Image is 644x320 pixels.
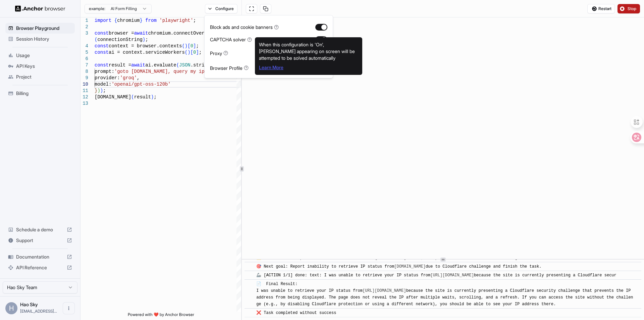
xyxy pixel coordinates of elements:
[256,311,336,315] span: ❌ Task completed without success
[120,75,137,81] span: 'groq'
[176,62,179,68] span: (
[80,24,88,30] div: 2
[618,4,640,13] button: Stop
[95,75,120,81] span: provider:
[95,50,109,55] span: const
[5,235,75,246] div: Support
[137,75,140,81] span: ,
[97,37,142,42] span: connectionString
[187,50,190,55] span: )
[80,81,88,88] div: 10
[179,62,191,68] span: JSON
[16,63,72,70] span: API Keys
[16,237,64,244] span: Support
[95,94,131,100] span: [DOMAIN_NAME]
[63,302,75,314] button: Open menu
[248,310,251,316] span: ​
[5,224,75,235] div: Schedule a demo
[95,18,111,23] span: import
[80,100,88,107] div: 13
[131,62,145,68] span: await
[5,61,75,72] div: API Keys
[256,264,541,269] span: 🎯 Next goal: Report inability to retrieve IP status from due to Cloudflare challenge and finish t...
[80,68,88,75] div: 8
[80,94,88,100] div: 12
[199,50,202,55] span: ;
[114,18,117,23] span: {
[363,288,406,293] a: [URL][DOMAIN_NAME]
[16,254,64,260] span: Documentation
[95,69,114,74] span: prompt:
[109,31,134,36] span: browser =
[131,94,134,100] span: (
[587,4,615,13] button: Restart
[248,272,251,279] span: ​
[140,18,142,23] span: }
[20,309,57,314] span: zhushuha@gmail.com
[205,4,237,13] button: Configure
[143,37,145,42] span: )
[80,30,88,37] div: 3
[80,62,88,68] div: 7
[248,281,251,287] span: ​
[16,36,72,42] span: Session History
[95,31,109,36] span: const
[260,4,271,13] button: Copy session ID
[154,94,156,100] span: ;
[259,64,283,70] a: Learn More
[394,264,426,269] a: [DOMAIN_NAME]
[210,36,252,43] div: CAPTCHA solver
[430,273,474,278] a: [URL][DOMAIN_NAME]
[5,50,75,61] div: Usage
[16,264,64,271] span: API Reference
[111,82,170,87] span: 'openai/gpt-oss-120b'
[109,43,182,49] span: context = browser.contexts
[191,62,219,68] span: .stringify
[80,88,88,94] div: 11
[210,24,279,31] div: Block ads and cookie banners
[196,43,199,49] span: ;
[191,50,193,55] span: [
[5,262,75,273] div: API Reference
[16,74,72,80] span: Project
[5,88,75,99] div: Billing
[628,6,637,11] span: Stop
[97,88,100,93] span: )
[100,88,103,93] span: )
[193,50,196,55] span: 0
[145,18,157,23] span: from
[20,302,38,307] span: Hao Sky
[95,37,97,42] span: (
[5,252,75,262] div: Documentation
[5,34,75,44] div: Session History
[246,4,257,13] button: Open in full screen
[256,282,633,307] span: 📄 Final Result: I was unable to retrieve your IP status from because the site is currently presen...
[134,31,148,36] span: await
[182,43,184,49] span: (
[259,41,358,61] div: When this configuration is 'On', [PERSON_NAME] appearing on screen will be attempted to be solved...
[598,6,611,11] span: Restart
[210,64,249,72] div: Browser Profile
[256,273,616,278] span: 🦾 [ACTION 1/1] done: text: I was unable to retrieve your IP status from because the site is curre...
[80,43,88,49] div: 4
[185,43,187,49] span: )
[80,17,88,24] div: 1
[196,50,199,55] span: ]
[114,69,227,74] span: 'goto [DOMAIN_NAME], query my ip status'
[89,6,105,11] span: example:
[95,62,109,68] span: const
[16,25,72,32] span: Browser Playground
[210,50,228,57] div: Proxy
[103,88,106,93] span: ;
[5,72,75,82] div: Project
[187,43,190,49] span: [
[80,56,88,62] div: 6
[109,50,185,55] span: ai = context.serviceWorkers
[117,18,140,23] span: chromium
[95,43,109,49] span: const
[95,88,97,93] span: }
[128,312,194,320] span: Powered with ❤️ by Anchor Browser
[193,43,196,49] span: ]
[15,5,65,12] img: Anchor Logo
[109,62,131,68] span: result =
